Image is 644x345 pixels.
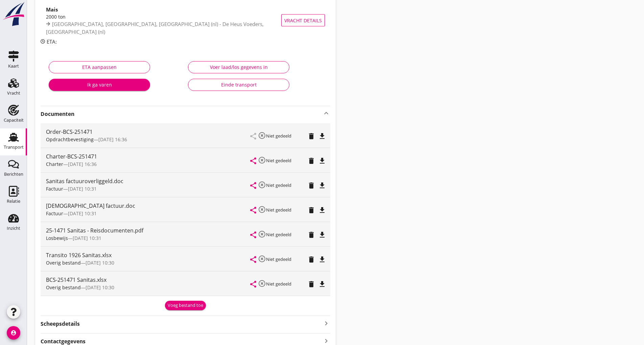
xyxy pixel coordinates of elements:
[98,136,127,143] span: [DATE] 16:36
[54,64,144,71] div: ETA aanpassen
[46,186,63,192] span: Factuur
[46,210,63,217] span: Factuur
[46,260,81,266] span: Overig bestand
[258,131,266,140] i: highlight_off
[307,132,315,140] i: delete
[8,64,19,68] div: Kaart
[307,231,315,239] i: delete
[258,205,266,214] i: highlight_off
[266,133,291,139] small: Niet gedeeld
[318,206,326,214] i: file_download
[46,161,63,167] span: Charter
[46,136,94,143] span: Opdrachtbevestiging
[258,230,266,238] i: highlight_off
[266,207,291,213] small: Niet gedeeld
[258,156,266,164] i: highlight_off
[46,284,251,291] div: —
[46,210,251,217] div: —
[307,255,315,264] i: delete
[7,226,20,230] div: Inzicht
[46,259,251,266] div: —
[168,302,203,309] div: Voeg bestand toe
[46,251,251,259] div: Transito 1926 Sanitas.xlsx
[322,109,330,117] i: keyboard_arrow_up
[41,320,80,328] strong: Scheepsdetails
[194,81,284,88] div: Einde transport
[4,145,24,149] div: Transport
[258,181,266,189] i: highlight_off
[249,255,257,264] i: share
[47,38,57,45] span: ETA:
[46,185,251,192] div: —
[266,231,291,238] small: Niet gedeeld
[318,157,326,165] i: file_download
[46,284,81,291] span: Overig bestand
[46,177,251,185] div: Sanitas factuuroverliggeld.doc
[46,161,251,168] div: —
[46,152,251,161] div: Charter-BCS-251471
[266,157,291,164] small: Niet gedeeld
[249,231,257,239] i: share
[7,326,20,340] i: account_circle
[307,157,315,165] i: delete
[266,182,291,188] small: Niet gedeeld
[188,61,289,73] button: Voer laad/los gegevens in
[284,17,322,24] span: Vracht details
[68,161,97,167] span: [DATE] 16:36
[281,14,325,26] button: Vracht details
[86,284,114,291] span: [DATE] 10:30
[4,118,24,122] div: Capaciteit
[46,226,251,235] div: 25-1471 Sanitas - Reisdocumenten.pdf
[4,172,23,176] div: Berichten
[86,260,114,266] span: [DATE] 10:30
[249,206,257,214] i: share
[258,255,266,263] i: highlight_off
[249,157,257,165] i: share
[54,81,145,88] div: Ik ga varen
[266,256,291,262] small: Niet gedeeld
[73,235,101,241] span: [DATE] 10:31
[46,202,251,210] div: [DEMOGRAPHIC_DATA] factuur.doc
[318,231,326,239] i: file_download
[46,136,251,143] div: —
[46,21,264,35] span: [GEOGRAPHIC_DATA], [GEOGRAPHIC_DATA], [GEOGRAPHIC_DATA] (nl) - De Heus Voeders, [GEOGRAPHIC_DATA]...
[318,280,326,288] i: file_download
[46,235,68,241] span: Losbewijs
[46,13,287,20] div: 2000 ton
[7,199,20,203] div: Relatie
[194,64,284,71] div: Voer laad/los gegevens in
[49,61,150,73] button: ETA aanpassen
[165,301,206,310] button: Voeg bestand toe
[249,181,257,190] i: share
[307,181,315,190] i: delete
[49,79,150,91] button: Ik ga varen
[266,281,291,287] small: Niet gedeeld
[46,128,251,136] div: Order-BCS-251471
[7,91,20,95] div: Vracht
[68,186,97,192] span: [DATE] 10:31
[258,279,266,288] i: highlight_off
[41,5,330,35] a: Mais2000 ton[GEOGRAPHIC_DATA], [GEOGRAPHIC_DATA], [GEOGRAPHIC_DATA] (nl) - De Heus Voeders, [GEOG...
[318,255,326,264] i: file_download
[318,181,326,190] i: file_download
[322,319,330,328] i: keyboard_arrow_right
[307,280,315,288] i: delete
[318,132,326,140] i: file_download
[41,110,322,118] strong: Documenten
[46,276,251,284] div: BCS-251471 Sanitas.xlsx
[188,79,289,91] button: Einde transport
[1,2,26,27] img: logo-small.a267ee39.svg
[307,206,315,214] i: delete
[249,280,257,288] i: share
[46,6,58,13] strong: Mais
[68,210,97,217] span: [DATE] 10:31
[46,235,251,242] div: —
